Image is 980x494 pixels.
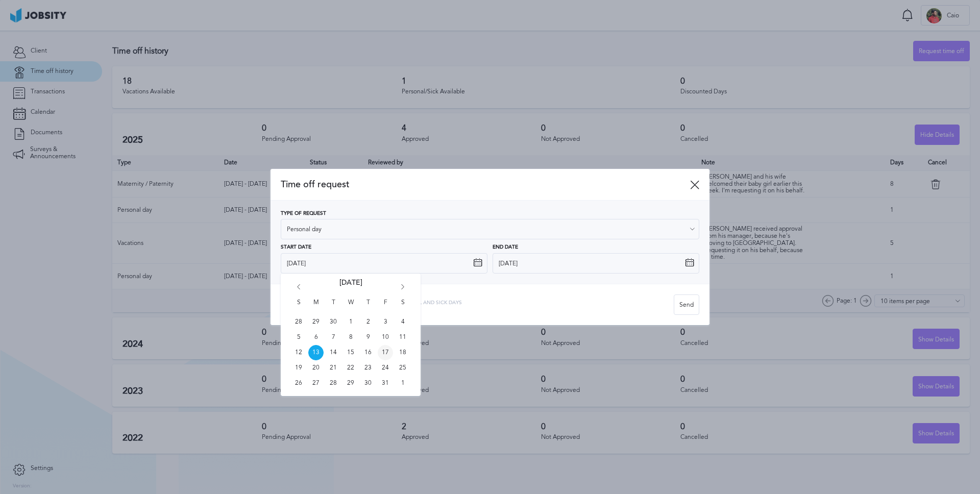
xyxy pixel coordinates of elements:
[395,314,410,330] span: Sat Oct 04 2025
[398,284,407,293] i: Go forward 1 month
[291,345,306,360] span: Sun Oct 12 2025
[326,360,341,376] span: Tue Oct 21 2025
[294,284,303,293] i: Go back 1 month
[308,330,324,345] span: Mon Oct 06 2025
[378,299,393,314] span: F
[360,376,376,391] span: Thu Oct 30 2025
[291,299,306,314] span: S
[343,376,358,391] span: Wed Oct 29 2025
[308,360,324,376] span: Mon Oct 20 2025
[291,376,306,391] span: Sun Oct 26 2025
[308,314,324,330] span: Mon Sep 29 2025
[308,376,324,391] span: Mon Oct 27 2025
[343,299,358,314] span: W
[281,179,690,190] span: Time off request
[395,360,410,376] span: Sat Oct 25 2025
[360,299,376,314] span: T
[308,299,324,314] span: M
[326,345,341,360] span: Tue Oct 14 2025
[395,376,410,391] span: Sat Nov 01 2025
[291,314,306,330] span: Sun Sep 28 2025
[326,330,341,345] span: Tue Oct 07 2025
[378,376,393,391] span: Fri Oct 31 2025
[378,345,393,360] span: Fri Oct 17 2025
[360,330,376,345] span: Thu Oct 09 2025
[308,345,324,360] span: Mon Oct 13 2025
[281,244,311,251] span: Start Date
[343,360,358,376] span: Wed Oct 22 2025
[674,295,699,315] div: Send
[281,211,326,217] span: Type of Request
[378,360,393,376] span: Fri Oct 24 2025
[378,314,393,330] span: Fri Oct 03 2025
[395,299,410,314] span: S
[395,345,410,360] span: Sat Oct 18 2025
[339,279,362,299] span: [DATE]
[674,294,699,315] button: Send
[360,360,376,376] span: Thu Oct 23 2025
[291,360,306,376] span: Sun Oct 19 2025
[395,330,410,345] span: Sat Oct 11 2025
[493,244,518,251] span: End Date
[378,330,393,345] span: Fri Oct 10 2025
[343,314,358,330] span: Wed Oct 01 2025
[343,345,358,360] span: Wed Oct 15 2025
[360,345,376,360] span: Thu Oct 16 2025
[326,376,341,391] span: Tue Oct 28 2025
[343,330,358,345] span: Wed Oct 08 2025
[326,314,341,330] span: Tue Sep 30 2025
[360,314,376,330] span: Thu Oct 02 2025
[291,330,306,345] span: Sun Oct 05 2025
[326,299,341,314] span: T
